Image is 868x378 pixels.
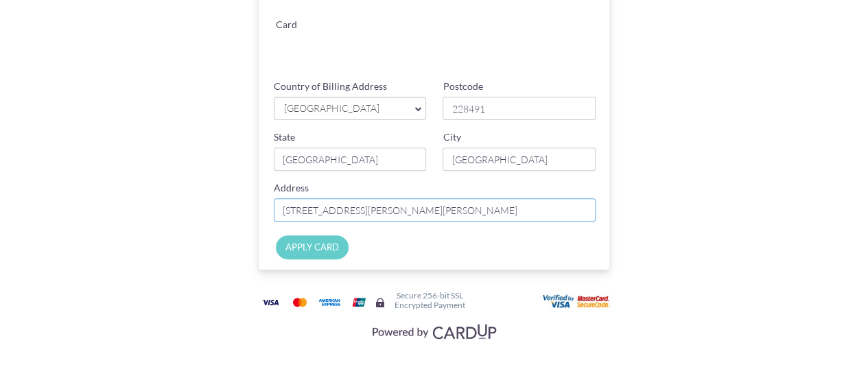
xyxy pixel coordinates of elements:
[257,294,284,311] img: Visa
[395,291,465,309] h6: Secure 256-bit SSL Encrypted Payment
[274,130,295,144] label: State
[365,318,502,344] img: Visa, Mastercard
[266,16,351,36] div: Card
[274,181,309,195] label: Address
[443,80,482,93] label: Postcode
[316,294,343,311] img: American Express
[443,130,460,144] label: City
[283,102,404,116] span: [GEOGRAPHIC_DATA]
[362,2,597,27] iframe: Secure card number input frame
[276,235,349,259] input: APPLY CARD
[286,294,314,311] img: Mastercard
[375,297,386,308] img: Secure lock
[480,32,597,57] iframe: Secure card security code input frame
[274,80,387,93] label: Country of Billing Address
[345,294,373,311] img: Union Pay
[362,32,478,57] iframe: Secure card expiration date input frame
[274,97,427,120] a: [GEOGRAPHIC_DATA]
[543,294,611,309] img: User card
